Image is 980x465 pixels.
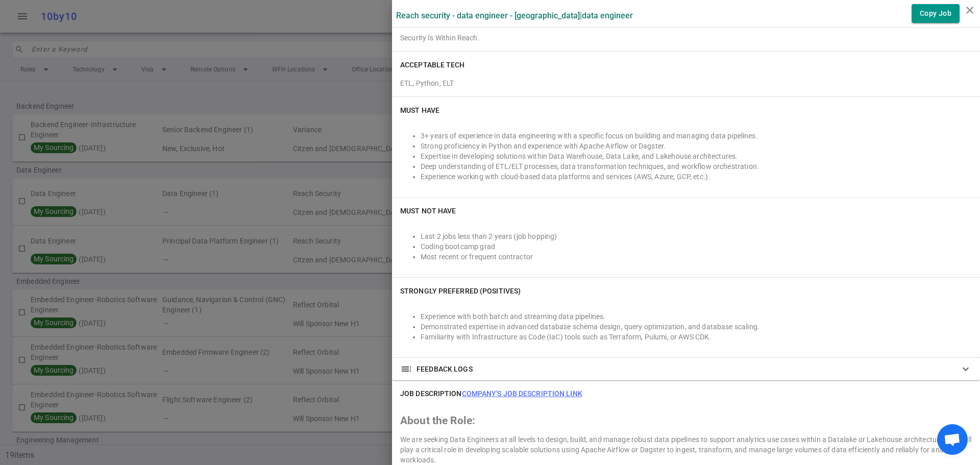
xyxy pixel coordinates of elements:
[937,424,968,455] div: Open chat
[421,131,972,141] li: 3+ years of experience in data engineering with a specific focus on building and managing data pi...
[400,74,972,88] div: ETL, Python, ELT
[400,60,465,70] h6: ACCEPTABLE TECH
[421,141,972,151] li: Strong proficiency in Python and experience with Apache Airflow or Dagster.
[462,389,582,398] a: Company's job description link
[912,4,960,23] button: Copy Job
[421,322,972,332] li: Demonstrated expertise in advanced database schema design, query optimization, and database scaling.
[400,105,439,115] h6: Must Have
[400,286,521,296] h6: Strongly Preferred (Positives)
[421,172,972,182] li: Experience working with cloud-based data platforms and services (AWS, Azure, GCP, etc.).
[960,363,972,375] span: expand_more
[400,434,972,465] div: We are seeking Data Engineers at all levels to design, build, and manage robust data pipelines to...
[964,4,976,16] i: close
[400,33,972,43] div: Security Is Within Reach.
[396,11,633,20] label: Reach Security - Data Engineer - [GEOGRAPHIC_DATA] | Data Engineer
[421,332,972,342] li: Familiarity with Infrastructure as Code (IaC) tools such as Terraform, Pulumi, or AWS CDK.
[421,252,972,262] li: Most recent or frequent contractor
[400,415,972,426] h2: About the Role:
[400,388,582,399] h6: JOB DESCRIPTION
[421,151,972,161] li: Expertise in developing solutions within Data Warehouse, Data Lake, and Lakehouse architectures.
[421,241,972,252] li: Coding bootcamp grad
[392,358,980,380] div: FEEDBACK LOGS
[421,161,972,172] li: Deep understanding of ETL/ELT processes, data transformation techniques, and workflow orchestration.
[400,206,456,216] h6: Must NOT Have
[421,231,972,241] li: Last 2 jobs less than 2 years (job hopping)
[416,364,473,374] span: FEEDBACK LOGS
[400,363,412,375] span: toc
[421,311,972,322] li: Experience with both batch and streaming data pipelines.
